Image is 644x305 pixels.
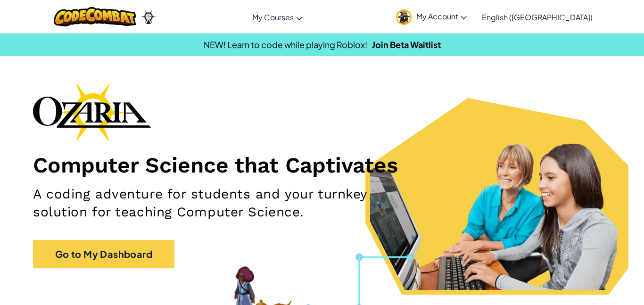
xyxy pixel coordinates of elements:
img: Ozaria [141,10,156,24]
img: Ozaria branding logo [33,82,151,142]
a: Join Beta Waitlist [372,39,441,50]
img: avatar [396,9,412,25]
span: My Account [416,11,467,21]
a: My Account [391,2,471,32]
h1: Computer Science that Captivates [33,152,611,178]
a: My Courses [248,4,307,30]
img: CodeCombat logo [54,7,136,26]
span: My Courses [252,12,294,22]
a: English ([GEOGRAPHIC_DATA]) [477,4,597,30]
h2: A coding adventure for students and your turnkey solution for teaching Computer Science. [33,185,420,221]
a: Go to My Dashboard [33,240,174,268]
span: English ([GEOGRAPHIC_DATA]) [482,12,593,22]
span: NEW! Learn to code while playing Roblox! [204,39,367,50]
